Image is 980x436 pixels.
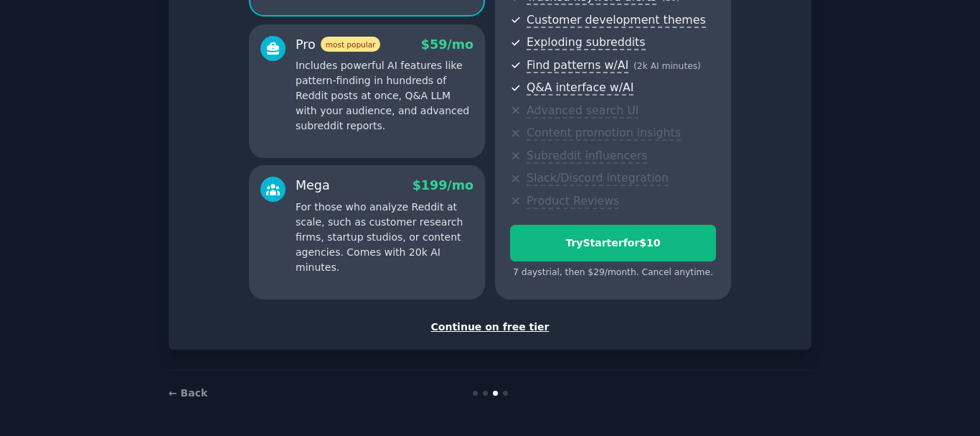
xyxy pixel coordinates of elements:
[184,320,796,335] div: Continue on free tier
[527,58,628,73] span: Find patterns w/AI
[527,126,681,141] span: Content promotion insights
[296,200,473,275] p: For those who analyze Reddit at scale, such as customer research firms, startup studios, or conte...
[527,103,639,119] span: Advanced search UI
[413,178,473,193] span: $ 199 /mo
[527,171,669,186] span: Slack/Discord integration
[296,36,380,54] div: Pro
[510,266,716,279] div: 7 days trial, then $ 29 /month . Cancel anytime.
[527,80,633,96] span: Q&A interface w/AI
[527,149,647,164] span: Subreddit influencers
[321,37,381,52] span: most popular
[527,13,706,28] span: Customer development themes
[296,58,473,134] p: Includes powerful AI features like pattern-finding in hundreds of Reddit posts at once, Q&A LLM w...
[633,61,701,71] span: ( 2k AI minutes )
[527,35,645,50] span: Exploding subreddits
[510,225,716,261] button: TryStarterfor$10
[169,387,207,399] a: ← Back
[296,177,330,195] div: Mega
[511,236,715,251] div: Try Starter for $10
[527,194,619,209] span: Product Reviews
[421,37,473,52] span: $ 59 /mo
